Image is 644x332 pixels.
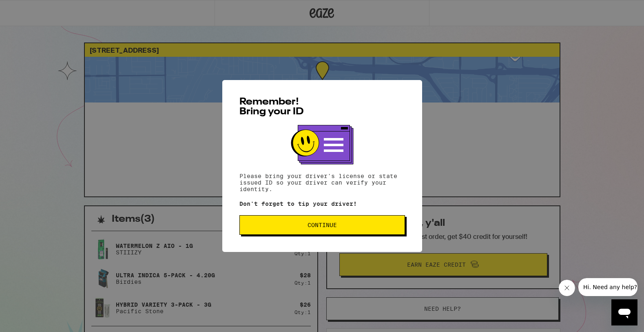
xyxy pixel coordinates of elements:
iframe: Message from company [578,278,637,296]
button: Continue [239,215,405,235]
iframe: Close message [559,280,575,296]
span: Remember! Bring your ID [239,97,304,117]
p: Please bring your driver's license or state issued ID so your driver can verify your identity. [239,173,405,192]
p: Don't forget to tip your driver! [239,201,405,207]
iframe: Button to launch messaging window [611,299,637,325]
span: Continue [308,222,337,228]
